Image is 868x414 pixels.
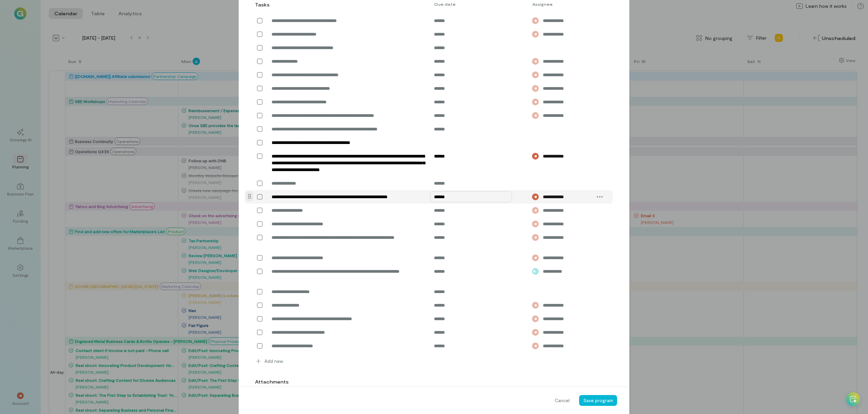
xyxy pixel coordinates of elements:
[555,397,570,404] span: Cancel
[579,395,617,406] button: Save program
[583,397,613,403] span: Save program
[255,378,289,385] label: Attachments
[255,1,268,8] div: Tasks
[264,358,283,365] span: Add new
[528,1,593,7] div: Assignee
[430,1,528,7] div: Due date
